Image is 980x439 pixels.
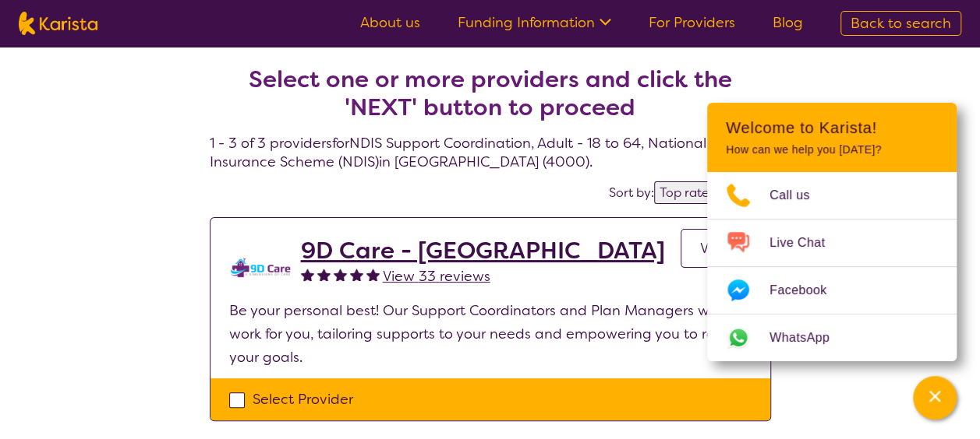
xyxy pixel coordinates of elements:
a: Back to search [840,11,961,36]
img: fullstar [366,268,380,281]
img: udoxtvw1zwmha9q2qzsy.png [229,237,292,299]
img: fullstar [317,268,331,281]
span: WhatsApp [769,326,848,349]
p: How can we help you [DATE]? [726,143,938,156]
a: Funding Information [458,13,611,32]
a: View [681,229,752,268]
a: For Providers [649,13,735,32]
span: Facebook [769,279,845,302]
div: Channel Menu [707,103,957,361]
label: Sort by: [609,184,654,201]
a: View 33 reviews [383,265,490,288]
button: Channel Menu [913,376,957,420]
a: About us [360,13,420,32]
img: fullstar [301,268,314,281]
a: Web link opens in a new tab. [707,314,957,361]
p: Be your personal best! Our Support Coordinators and Plan Managers will work for you, tailoring su... [229,299,752,369]
img: fullstar [334,268,347,281]
span: Live Chat [769,231,844,255]
span: View [700,239,732,258]
h4: 1 - 3 of 3 providers for NDIS Support Coordination , Adult - 18 to 64 , National Disability Insur... [210,28,771,171]
img: fullstar [350,268,363,281]
a: 9D Care - [GEOGRAPHIC_DATA] [301,237,665,265]
h2: Welcome to Karista! [726,118,938,137]
h2: Select one or more providers and click the 'NEXT' button to proceed [228,65,752,121]
a: Blog [773,13,803,32]
span: Call us [769,184,829,207]
ul: Choose channel [707,172,957,361]
span: Back to search [851,14,951,33]
img: Karista logo [19,12,97,35]
span: View 33 reviews [383,267,490,286]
